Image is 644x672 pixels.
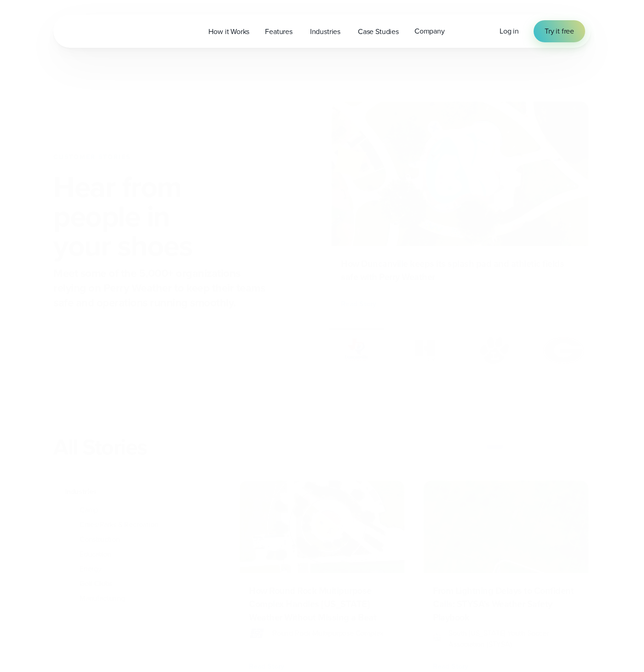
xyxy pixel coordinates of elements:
a: Log in [500,26,519,37]
span: Company [414,26,445,37]
span: Features [265,26,293,37]
a: Try it free [534,20,585,42]
span: Industries [310,26,340,37]
span: Case Studies [358,26,399,37]
a: How it Works [201,22,257,41]
span: Log in [500,26,519,36]
span: How it Works [208,26,249,37]
a: Case Studies [350,22,407,41]
span: Try it free [545,26,574,37]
